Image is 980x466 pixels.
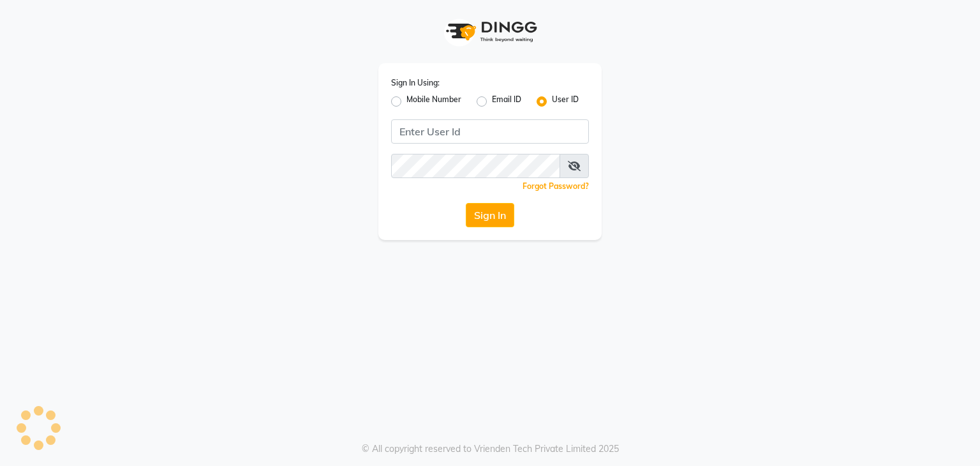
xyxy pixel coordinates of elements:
input: Username [391,119,589,144]
input: Username [391,154,560,178]
img: logo1.svg [439,13,541,50]
a: Forgot Password? [523,181,589,191]
button: Sign In [466,203,514,227]
label: User ID [552,94,579,109]
label: Email ID [492,94,521,109]
label: Mobile Number [406,94,461,109]
label: Sign In Using: [391,77,440,89]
